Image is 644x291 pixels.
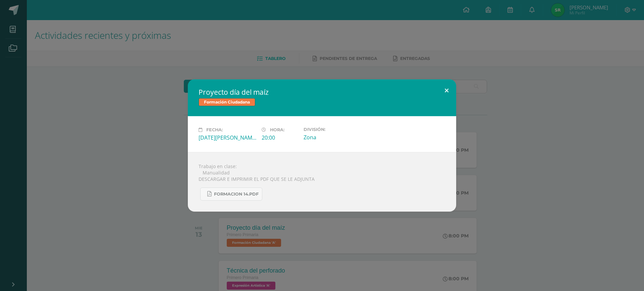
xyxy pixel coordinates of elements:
[206,127,223,132] span: Fecha:
[304,134,361,141] div: Zona
[200,188,262,201] a: FORMACION 14.pdf
[188,152,456,212] div: Trabajo en clase:  Manualidad DESCARGAR E IMPRIMIR EL PDF QUE SE LE ADJUNTA
[214,192,259,197] span: FORMACION 14.pdf
[262,134,298,141] div: 20:00
[199,134,256,141] div: [DATE][PERSON_NAME]
[437,79,456,102] button: Close (Esc)
[270,127,284,132] span: Hora:
[199,87,445,97] h2: Proyecto día del maíz
[199,98,255,106] span: Formación Ciudadana
[304,127,361,132] label: División:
